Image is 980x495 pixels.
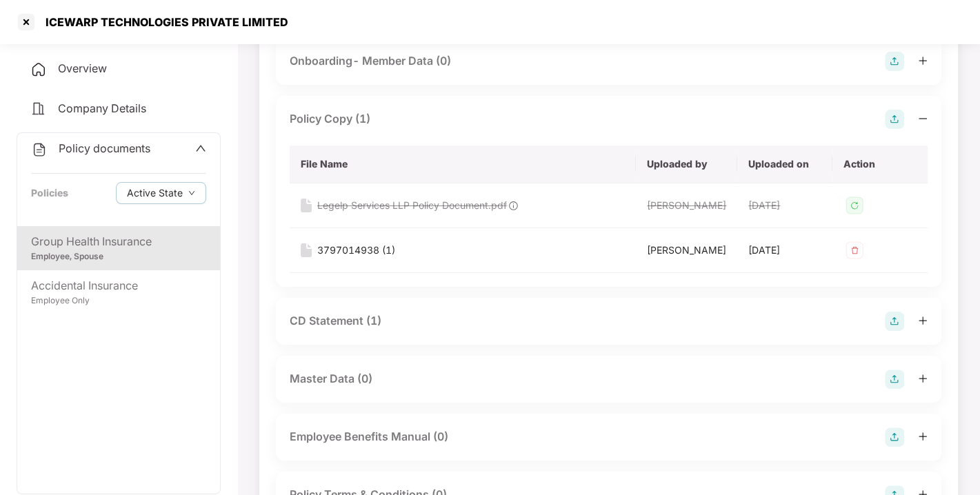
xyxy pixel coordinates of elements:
[31,233,206,250] div: Group Health Insurance
[748,243,821,258] div: [DATE]
[290,428,448,445] div: Employee Benefits Manual (0)
[918,374,928,383] span: plus
[507,199,519,212] img: svg+xml;base64,PHN2ZyB4bWxucz0iaHR0cDovL3d3dy53My5vcmcvMjAwMC9zdmciIHdpZHRoPSIxOCIgaGVpZ2h0PSIxOC...
[290,145,636,183] th: File Name
[31,250,206,263] div: Employee, Spouse
[31,294,206,307] div: Employee Only
[317,198,507,213] div: Legelp Services LLP Policy Document.pdf
[885,370,904,389] img: svg+xml;base64,PHN2ZyB4bWxucz0iaHR0cDovL3d3dy53My5vcmcvMjAwMC9zdmciIHdpZHRoPSIyOCIgaGVpZ2h0PSIyOC...
[647,243,726,258] div: [PERSON_NAME]
[58,101,146,115] span: Company Details
[31,141,48,158] img: svg+xml;base64,PHN2ZyB4bWxucz0iaHR0cDovL3d3dy53My5vcmcvMjAwMC9zdmciIHdpZHRoPSIyNCIgaGVpZ2h0PSIyNC...
[843,194,866,216] img: svg+xml;base64,PHN2ZyB4bWxucz0iaHR0cDovL3d3dy53My5vcmcvMjAwMC9zdmciIHdpZHRoPSIzMiIgaGVpZ2h0PSIzMi...
[31,185,68,201] div: Policies
[301,199,312,212] img: svg+xml;base64,PHN2ZyB4bWxucz0iaHR0cDovL3d3dy53My5vcmcvMjAwMC9zdmciIHdpZHRoPSIxNiIgaGVpZ2h0PSIyMC...
[301,243,312,257] img: svg+xml;base64,PHN2ZyB4bWxucz0iaHR0cDovL3d3dy53My5vcmcvMjAwMC9zdmciIHdpZHRoPSIxNiIgaGVpZ2h0PSIyMC...
[737,145,832,183] th: Uploaded on
[647,198,726,213] div: [PERSON_NAME]
[195,143,206,154] span: up
[59,141,150,155] span: Policy documents
[918,114,928,123] span: minus
[290,312,381,330] div: CD Statement (1)
[885,110,904,129] img: svg+xml;base64,PHN2ZyB4bWxucz0iaHR0cDovL3d3dy53My5vcmcvMjAwMC9zdmciIHdpZHRoPSIyOCIgaGVpZ2h0PSIyOC...
[843,239,866,261] img: svg+xml;base64,PHN2ZyB4bWxucz0iaHR0cDovL3d3dy53My5vcmcvMjAwMC9zdmciIHdpZHRoPSIzMiIgaGVpZ2h0PSIzMi...
[918,316,928,325] span: plus
[290,370,372,387] div: Master Data (0)
[832,145,928,183] th: Action
[116,182,206,204] button: Active Statedown
[30,61,47,78] img: svg+xml;base64,PHN2ZyB4bWxucz0iaHR0cDovL3d3dy53My5vcmcvMjAwMC9zdmciIHdpZHRoPSIyNCIgaGVpZ2h0PSIyNC...
[31,277,206,294] div: Accidental Insurance
[127,185,183,201] span: Active State
[30,101,47,117] img: svg+xml;base64,PHN2ZyB4bWxucz0iaHR0cDovL3d3dy53My5vcmcvMjAwMC9zdmciIHdpZHRoPSIyNCIgaGVpZ2h0PSIyNC...
[885,52,904,71] img: svg+xml;base64,PHN2ZyB4bWxucz0iaHR0cDovL3d3dy53My5vcmcvMjAwMC9zdmciIHdpZHRoPSIyOCIgaGVpZ2h0PSIyOC...
[58,61,107,75] span: Overview
[290,52,451,70] div: Onboarding- Member Data (0)
[290,110,370,128] div: Policy Copy (1)
[918,56,928,65] span: plus
[188,190,195,197] span: down
[918,432,928,441] span: plus
[885,312,904,331] img: svg+xml;base64,PHN2ZyB4bWxucz0iaHR0cDovL3d3dy53My5vcmcvMjAwMC9zdmciIHdpZHRoPSIyOCIgaGVpZ2h0PSIyOC...
[748,198,821,213] div: [DATE]
[317,243,395,258] div: 3797014938 (1)
[885,427,904,447] img: svg+xml;base64,PHN2ZyB4bWxucz0iaHR0cDovL3d3dy53My5vcmcvMjAwMC9zdmciIHdpZHRoPSIyOCIgaGVpZ2h0PSIyOC...
[37,15,288,29] div: ICEWARP TECHNOLOGIES PRIVATE LIMITED
[636,145,737,183] th: Uploaded by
